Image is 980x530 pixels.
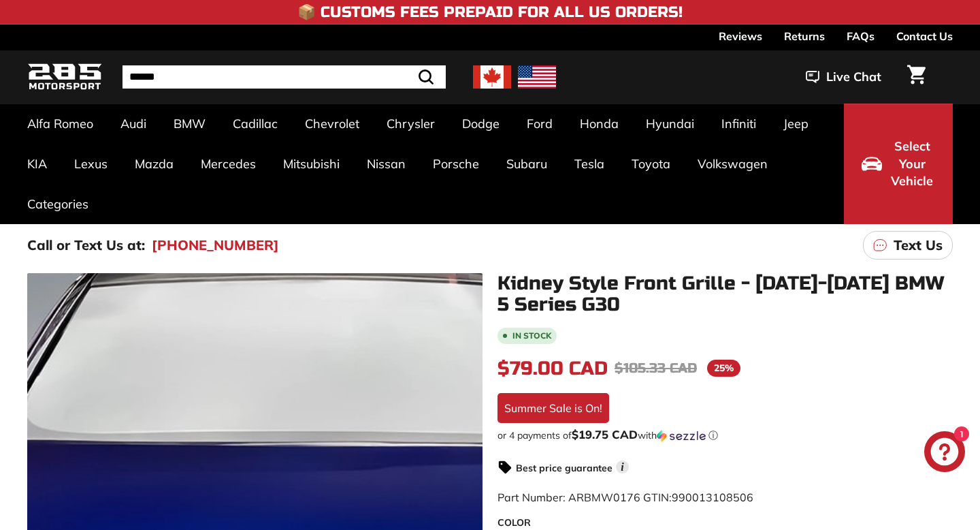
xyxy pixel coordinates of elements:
a: Ford [513,104,566,144]
span: Live Chat [826,68,881,86]
input: Search [122,65,446,89]
span: 990013108506 [672,490,753,504]
button: Live Chat [788,60,899,94]
button: Select Your Vehicle [844,104,953,224]
a: Returns [784,25,825,48]
label: COLOR [497,516,953,530]
a: Cart [899,54,934,100]
a: Hyundai [632,104,708,144]
a: Dodge [448,104,513,144]
h1: Kidney Style Front Grille - [DATE]-[DATE] BMW 5 Series G30 [497,273,953,315]
a: FAQs [847,25,875,48]
a: Jeep [770,104,822,144]
a: Mazda [121,144,187,184]
a: Lexus [61,144,121,184]
a: Honda [566,104,632,144]
a: Text Us [863,231,953,260]
a: Cadillac [219,104,291,144]
a: Reviews [719,25,762,48]
a: BMW [160,104,219,144]
a: Infiniti [708,104,770,144]
a: Chrysler [373,104,448,144]
div: or 4 payments of$19.75 CADwithSezzle Click to learn more about Sezzle [497,428,953,442]
a: Mercedes [187,144,269,184]
span: 25% [707,360,740,377]
a: KIA [14,144,61,184]
span: $105.33 CAD [615,360,697,377]
h4: 📦 Customs Fees Prepaid for All US Orders! [297,4,683,20]
a: Contact Us [896,25,953,48]
img: Logo_285_Motorsport_areodynamics_components [27,61,102,93]
div: or 4 payments of with [497,428,953,442]
a: Toyota [618,144,684,184]
a: Mitsubishi [269,144,353,184]
a: Audi [107,104,160,144]
a: Categories [14,184,102,224]
a: Alfa Romeo [14,104,107,144]
span: $79.00 CAD [497,357,608,380]
inbox-online-store-chat: Shopify online store chat [920,431,969,476]
span: i [616,461,629,473]
span: $19.75 CAD [572,427,638,441]
a: Tesla [561,144,618,184]
a: Volkswagen [684,144,781,184]
span: Select Your Vehicle [889,138,935,190]
p: Call or Text Us at: [27,235,145,255]
a: Porsche [419,144,493,184]
a: [PHONE_NUMBER] [152,235,279,255]
img: Sezzle [657,430,706,442]
b: In stock [512,332,551,340]
p: Text Us [894,235,943,255]
a: Subaru [493,144,561,184]
a: Chevrolet [291,104,373,144]
a: Nissan [353,144,419,184]
span: Part Number: ARBMW0176 GTIN: [497,490,753,504]
strong: Best price guarantee [516,462,612,474]
div: Summer Sale is On! [497,393,609,423]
